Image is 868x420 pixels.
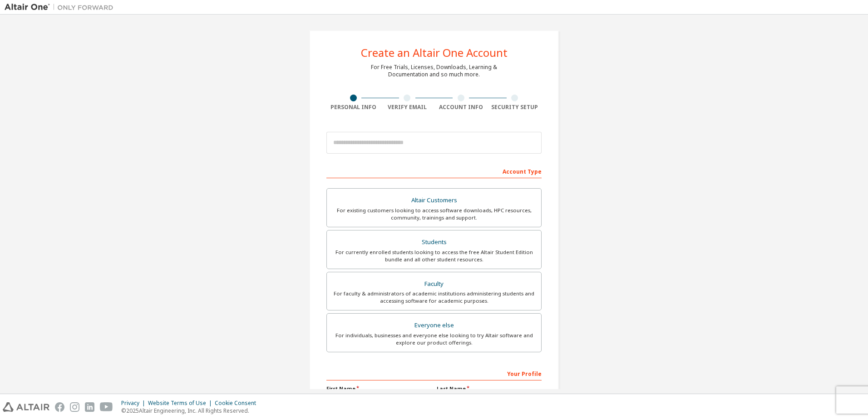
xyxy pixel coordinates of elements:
[3,402,49,412] img: altair_logo.svg
[326,366,542,380] div: Your Profile
[70,402,79,412] img: instagram.svg
[326,104,380,111] div: Personal Info
[361,47,508,58] div: Create an Altair One Account
[332,278,536,290] div: Faculty
[434,104,488,111] div: Account Info
[121,400,148,407] div: Privacy
[437,385,542,392] label: Last Name
[148,400,215,407] div: Website Terms of Use
[332,236,536,249] div: Students
[332,319,536,332] div: Everyone else
[55,402,64,412] img: facebook.svg
[100,402,113,412] img: youtube.svg
[121,407,261,415] p: © 2025 Altair Engineering, Inc. All Rights Reserved.
[332,290,536,305] div: For faculty & administrators of academic institutions administering students and accessing softwa...
[332,207,536,221] div: For existing customers looking to access software downloads, HPC resources, community, trainings ...
[326,164,542,178] div: Account Type
[326,385,431,392] label: First Name
[5,3,118,12] img: Altair One
[488,104,542,111] div: Security Setup
[215,400,261,407] div: Cookie Consent
[380,104,434,111] div: Verify Email
[332,249,536,263] div: For currently enrolled students looking to access the free Altair Student Edition bundle and all ...
[85,402,94,412] img: linkedin.svg
[332,332,536,346] div: For individuals, businesses and everyone else looking to try Altair software and explore our prod...
[332,194,536,207] div: Altair Customers
[371,64,497,78] div: For Free Trials, Licenses, Downloads, Learning & Documentation and so much more.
